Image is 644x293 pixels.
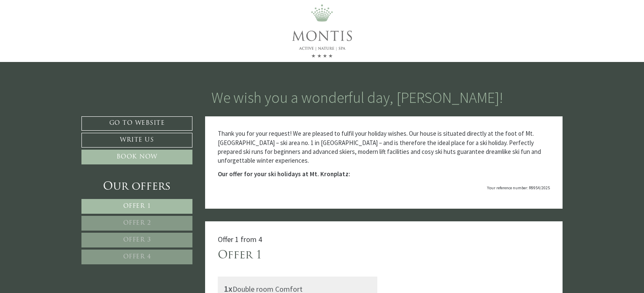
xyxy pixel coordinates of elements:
[123,254,151,260] span: Offer 4
[211,89,503,106] h1: We wish you a wonderful day, [PERSON_NAME]!
[123,220,151,226] span: Offer 2
[81,150,192,164] a: Book now
[218,129,550,165] p: Thank you for your request! We are pleased to fulfil your holiday wishes. Our house is situated d...
[218,248,262,263] div: Offer 1
[123,203,151,210] span: Offer 1
[81,116,192,131] a: Go to website
[123,237,151,243] span: Offer 3
[81,133,192,148] a: Write us
[487,185,550,191] span: Your reference number: R9954/2025
[81,179,192,195] div: Our offers
[218,234,262,244] span: Offer 1 from 4
[218,170,350,178] strong: Our offer for your ski holidays at Mt. Kronplatz:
